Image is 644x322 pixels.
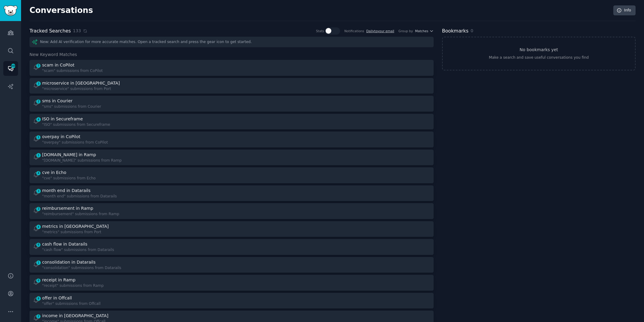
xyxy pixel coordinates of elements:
span: New Keyword Matches [29,51,77,58]
div: cve in Echo [42,169,66,176]
div: offer in Offcall [42,295,72,301]
a: 3reimbursement in Ramp"reimbursement" submissions from Ramp [29,203,434,219]
div: Notifications [344,29,364,33]
div: [DOMAIN_NAME] in Ramp [42,152,96,158]
a: 4metrics in [GEOGRAPHIC_DATA]"metrics" submissions from Port [29,221,434,237]
div: "reimbursement" submissions from Ramp [42,212,119,217]
a: 6cash flow in Datarails"cash flow" submissions from Datarails [29,239,434,255]
a: Info [613,5,636,16]
span: 2 [36,314,41,318]
a: 1consolidation in Datarails"consolidation" submissions from Datarails [29,257,434,273]
span: 133 [73,28,81,34]
div: New: Add AI verification for more accurate matches. Open a tracked search and press the gear icon... [29,37,434,47]
span: 2 [36,99,41,104]
div: "offer" submissions from Offcall [42,301,101,307]
div: "scam" submissions from CoPilot [42,68,103,74]
div: ISO in Secureframe [42,116,83,122]
div: metrics in [GEOGRAPHIC_DATA] [42,223,109,230]
a: 5scam in CoPilot"scam" submissions from CoPilot [29,60,434,76]
div: scam in CoPilot [42,62,74,68]
div: "metrics" submissions from Port [42,230,110,235]
div: "month end" submissions from Datarails [42,194,117,199]
div: "consolidation" submissions from Datarails [42,265,121,271]
span: 3 [36,189,41,193]
div: "receipt" submissions from Ramp [42,283,104,289]
div: "[DOMAIN_NAME]" submissions from Ramp [42,158,122,163]
div: "overpay" submissions from CoPilot [42,140,108,145]
div: overpay in CoPilot [42,134,80,140]
div: sms in Courier [42,98,73,104]
span: 4 [36,171,41,175]
img: GummySearch logo [4,5,17,16]
a: 1overpay in CoPilot"overpay" submissions from CoPilot [29,132,434,147]
h2: Tracked Searches [29,27,71,35]
span: 6 [36,243,41,247]
a: 1[DOMAIN_NAME] in Ramp"[DOMAIN_NAME]" submissions from Ramp [29,150,434,166]
span: 4 [36,117,41,122]
div: Make a search and save useful conversations you find [489,55,589,60]
span: 668 [11,64,16,68]
div: month end in Datarails [42,187,91,194]
div: consolidation in Datarails [42,259,96,265]
a: 8offer in Offcall"offer" submissions from Offcall [29,293,434,309]
div: income in [GEOGRAPHIC_DATA] [42,313,108,319]
span: 8 [36,296,41,301]
div: cash flow in Datarails [42,241,87,247]
a: 668 [3,61,18,76]
span: 3 [36,207,41,211]
span: 1 [36,261,41,265]
div: "ISO" submissions from Secureframe [42,122,110,128]
div: "cve" submissions from Echo [42,176,96,181]
a: 3month end in Datarails"month end" submissions from Datarails [29,185,434,201]
a: 4cve in Echo"cve" submissions from Echo [29,167,434,183]
a: Dailytoyour email [366,29,394,33]
h2: Conversations [29,6,93,15]
span: 4 [36,225,41,229]
a: 2sms in Courier"sms" submissions from Courier [29,96,434,112]
span: Matches [415,29,428,33]
span: 5 [36,63,41,68]
div: "microservice" submissions from Port [42,86,121,92]
div: Stats [316,29,324,33]
span: 1 [36,153,41,157]
div: "sms" submissions from Courier [42,104,101,110]
span: 3 [36,82,41,86]
span: 1 [36,135,41,139]
button: Matches [415,29,433,33]
span: 6 [36,278,41,283]
div: reimbursement in Ramp [42,205,93,212]
span: 0 [471,28,473,33]
a: 6receipt in Ramp"receipt" submissions from Ramp [29,275,434,291]
a: 3microservice in [GEOGRAPHIC_DATA]"microservice" submissions from Port [29,78,434,94]
div: receipt in Ramp [42,277,76,283]
a: 4ISO in Secureframe"ISO" submissions from Secureframe [29,114,434,130]
a: No bookmarks yetMake a search and save useful conversations you find [442,37,636,70]
h3: No bookmarks yet [519,47,558,53]
div: "cash flow" submissions from Datarails [42,247,114,253]
div: Group by [398,29,413,33]
div: microservice in [GEOGRAPHIC_DATA] [42,80,120,86]
h2: Bookmarks [442,27,469,35]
